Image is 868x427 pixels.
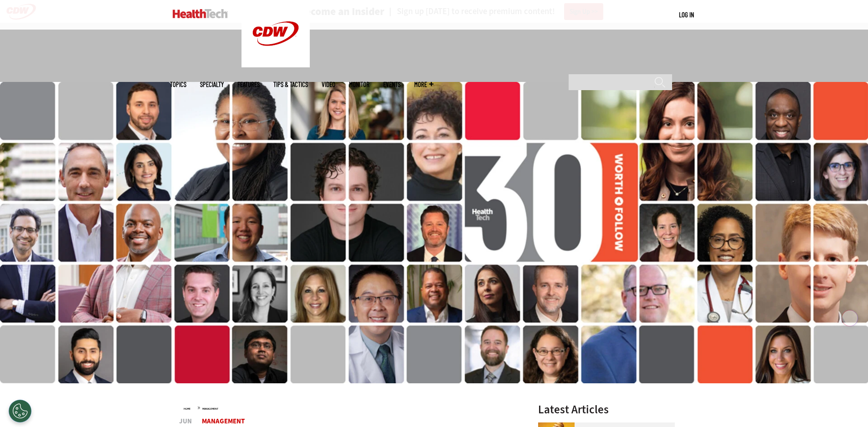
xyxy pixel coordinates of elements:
a: Events [383,81,401,88]
a: CDW [241,60,310,70]
a: Management [202,417,245,426]
a: Log in [679,10,694,19]
h3: Latest Articles [538,404,675,415]
span: More [414,81,433,88]
a: MonITor [349,81,370,88]
a: Video [322,81,335,88]
a: Management [202,407,218,411]
div: » [184,404,514,411]
button: Open Preferences [9,400,31,422]
a: Features [237,81,260,88]
a: Tips & Tactics [273,81,308,88]
div: Cookies Settings [9,400,31,422]
span: Jun [179,418,192,425]
span: Topics [170,81,186,88]
img: Home [173,9,228,18]
div: User menu [679,10,694,20]
a: Home [184,407,190,411]
span: Specialty [200,81,224,88]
